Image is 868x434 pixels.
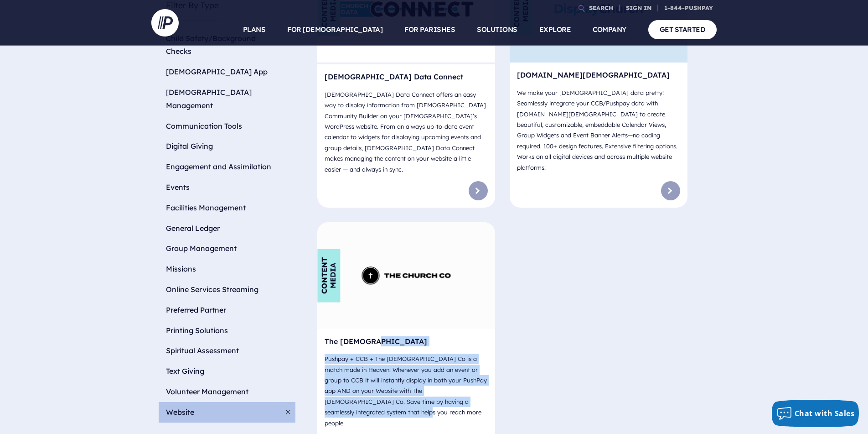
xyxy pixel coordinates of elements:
[517,84,680,177] p: We make your [DEMOGRAPHIC_DATA] data pretty! Seamlessly integrate your CCB/Pushpay data with [DOM...
[159,116,295,136] li: Communication Tools
[159,361,295,382] li: Text Giving
[404,14,455,46] a: FOR PARISHES
[159,300,295,320] li: Preferred Partner
[159,62,295,82] li: [DEMOGRAPHIC_DATA] App
[287,14,382,46] a: FOR [DEMOGRAPHIC_DATA]
[325,350,488,432] p: Pushpay + CCB + The [DEMOGRAPHIC_DATA] Co is a match made in Heaven. Whenever you add an event or...
[159,382,295,402] li: Volunteer Management
[325,86,488,178] p: [DEMOGRAPHIC_DATA] Data Connect offers an easy way to display information from [DEMOGRAPHIC_DATA]...
[362,265,451,287] img: The ChurchCo - Logo
[159,157,295,177] li: Engagement and Assimilation
[795,408,855,418] span: Chat with Sales
[243,14,266,46] a: PLANS
[325,72,488,85] h6: [DEMOGRAPHIC_DATA] Data Connect
[159,259,295,279] li: Missions
[772,400,859,427] button: Chat with Sales
[159,340,295,361] li: Spiritual Assessment
[159,218,295,239] li: General Ledger
[477,14,517,46] a: SOLUTIONS
[325,336,488,350] h6: The [DEMOGRAPHIC_DATA]
[159,402,295,423] li: Website
[159,177,295,198] li: Events
[159,198,295,218] li: Facilities Management
[648,20,717,39] a: GET STARTED
[159,279,295,300] li: Online Services Streaming
[317,249,340,302] div: Content Media
[159,136,295,157] li: Digital Giving
[593,14,626,46] a: COMPANY
[159,82,295,116] li: [DEMOGRAPHIC_DATA] Management
[517,70,680,84] h6: [DOMAIN_NAME][DEMOGRAPHIC_DATA]
[159,238,295,259] li: Group Management
[159,320,295,341] li: Printing Solutions
[539,14,571,46] a: EXPLORE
